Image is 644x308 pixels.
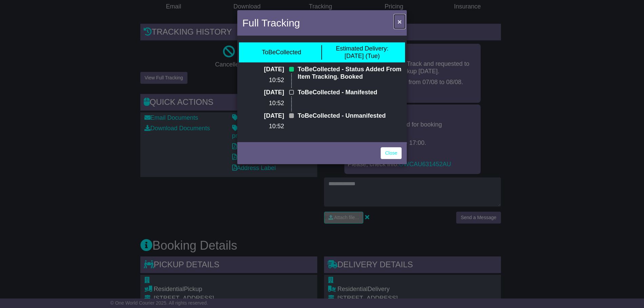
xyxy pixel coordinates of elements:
a: Close [381,147,402,159]
p: [DATE] [242,66,284,73]
p: 10:52 [242,100,284,107]
p: [DATE] [242,89,284,96]
span: × [398,18,402,25]
p: ToBeCollected - Manifested [298,89,402,96]
div: [DATE] (Tue) [336,45,388,60]
button: Close [394,15,405,28]
p: ToBeCollected - Status Added From Item Tracking. Booked [298,66,402,80]
p: 10:52 [242,123,284,130]
div: ToBeCollected [262,49,301,56]
p: ToBeCollected - Unmanifested [298,112,402,120]
span: Estimated Delivery: [336,45,388,52]
p: [DATE] [242,112,284,120]
h4: Full Tracking [242,15,300,31]
p: 10:52 [242,77,284,84]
